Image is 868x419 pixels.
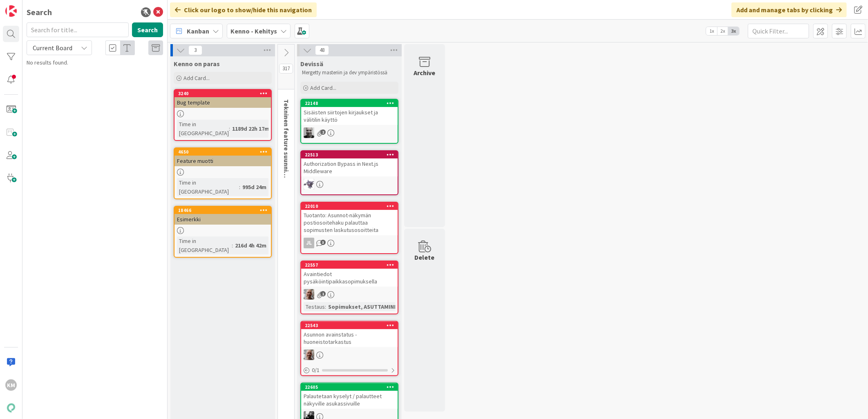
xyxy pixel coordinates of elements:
[230,27,277,35] b: Kenno - Kehitys
[177,236,232,254] div: Time in [GEOGRAPHIC_DATA]
[300,321,398,376] a: 22543Asunnon avainstatus - huoneistotarkastusVH0/1
[174,147,272,199] a: 4650Feature muottiTime in [GEOGRAPHIC_DATA]:995d 24m
[301,329,398,347] div: Asunnon avainstatus - huoneistotarkastus
[301,322,398,329] div: 22543
[301,203,398,235] div: 22010Tuotanto: Asunnot-näkymän postiosoitehaku palauttaa sopimusten laskutusosoitteita
[174,89,272,141] a: 3240Bug templateTime in [GEOGRAPHIC_DATA]:1189d 22h 17m
[305,100,398,106] div: 22148
[174,60,220,68] span: Kenno on paras
[301,107,398,125] div: Sisäisten siirtojen kirjaukset ja välitilin käyttö
[229,124,230,133] span: :
[170,2,317,17] div: Click our logo to show/hide this navigation
[174,207,271,214] div: 18466
[301,203,398,210] div: 22010
[706,27,717,35] span: 1x
[174,148,271,166] div: 4650Feature muotti
[304,127,314,138] img: JH
[300,261,398,314] a: 22557Avaintiedot pysäköintipaikkasopimuksellaVHTestaus:Sopimukset, ASUTTAMINEN
[300,99,398,144] a: 22148Sisäisten siirtojen kirjaukset ja välitilin käyttöJH
[301,261,398,269] div: 22557
[301,151,398,158] div: 22513
[415,252,435,262] div: Delete
[27,58,163,67] div: No results found.
[178,207,271,213] div: 18466
[732,2,847,17] div: Add and manage tabs by clicking
[239,183,240,192] span: :
[233,241,268,250] div: 216d 4h 42m
[27,22,129,37] input: Search for title...
[304,302,325,311] div: Testaus
[728,27,739,35] span: 3x
[301,100,398,107] div: 22148
[279,64,293,74] span: 317
[174,214,271,225] div: Esimerkki
[240,183,268,192] div: 995d 24m
[301,179,398,189] div: LM
[304,238,314,248] div: JL
[177,178,239,196] div: Time in [GEOGRAPHIC_DATA]
[305,262,398,268] div: 22557
[33,44,72,52] span: Current Board
[301,158,398,176] div: Authorization Bypass in Next.js Middleware
[320,291,326,296] span: 1
[315,45,329,55] span: 48
[304,289,314,300] img: VH
[305,152,398,158] div: 22513
[312,366,320,374] span: 0 / 1
[183,74,210,82] span: Add Card...
[748,24,809,38] input: Quick Filter...
[301,322,398,347] div: 22543Asunnon avainstatus - huoneistotarkastus
[187,26,209,36] span: Kanban
[325,302,326,311] span: :
[174,207,271,225] div: 18466Esimerkki
[320,240,326,245] span: 3
[301,391,398,409] div: Palautetaan kyselyt / palautteet näkyville asukassivuille
[174,206,272,258] a: 18466EsimerkkiTime in [GEOGRAPHIC_DATA]:216d 4h 42m
[282,99,291,221] span: Tekninen feature suunnittelu ja toteutus
[5,402,17,414] img: avatar
[301,269,398,287] div: Avaintiedot pysäköintipaikkasopimuksella
[174,90,271,97] div: 3240
[5,5,17,17] img: Visit kanbanzone.com
[301,383,398,391] div: 22605
[305,323,398,328] div: 22543
[326,302,403,311] div: Sopimukset, ASUTTAMINEN
[178,91,271,96] div: 3240
[174,90,271,108] div: 3240Bug template
[174,148,271,156] div: 4650
[177,120,229,138] div: Time in [GEOGRAPHIC_DATA]
[301,238,398,248] div: JL
[301,365,398,375] div: 0/1
[230,124,271,133] div: 1189d 22h 17m
[301,383,398,409] div: 22605Palautetaan kyselyt / palautteet näkyville asukassivuille
[174,156,271,166] div: Feature muotti
[5,379,17,391] div: KM
[320,129,326,135] span: 2
[301,350,398,360] div: VH
[174,97,271,108] div: Bug template
[302,69,397,76] p: Mergetty masteriin ja dev ympäristössä
[232,241,233,250] span: :
[301,289,398,300] div: VH
[301,100,398,125] div: 22148Sisäisten siirtojen kirjaukset ja välitilin käyttö
[300,150,398,195] a: 22513Authorization Bypass in Next.js MiddlewareLM
[305,384,398,390] div: 22605
[310,84,336,91] span: Add Card...
[188,45,202,55] span: 3
[301,151,398,176] div: 22513Authorization Bypass in Next.js Middleware
[301,261,398,287] div: 22557Avaintiedot pysäköintipaikkasopimuksella
[414,68,436,78] div: Archive
[301,127,398,138] div: JH
[132,22,163,37] button: Search
[178,149,271,155] div: 4650
[301,210,398,235] div: Tuotanto: Asunnot-näkymän postiosoitehaku palauttaa sopimusten laskutusosoitteita
[305,203,398,209] div: 22010
[300,60,323,68] span: Devissä
[304,350,314,360] img: VH
[717,27,728,35] span: 2x
[300,202,398,254] a: 22010Tuotanto: Asunnot-näkymän postiosoitehaku palauttaa sopimusten laskutusosoitteitaJL
[27,6,52,18] div: Search
[304,179,314,189] img: LM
